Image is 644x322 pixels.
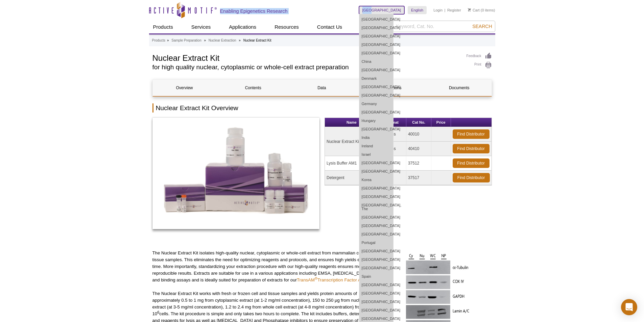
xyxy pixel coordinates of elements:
[431,118,451,127] th: Price
[167,39,169,42] li: »
[221,80,285,96] a: Contents
[445,6,446,14] li: |
[359,247,393,255] a: [GEOGRAPHIC_DATA]
[359,230,393,239] a: [GEOGRAPHIC_DATA]
[406,127,431,142] td: 40010
[453,158,490,168] a: Find Distributor
[152,250,375,283] p: The Nuclear Extract Kit isolates high-quality nuclear, cytoplasmic or whole-cell extract from mam...
[359,193,393,201] a: [GEOGRAPHIC_DATA]
[359,272,393,281] a: Spain
[359,117,393,125] a: Hungary
[152,118,320,229] img: Nuclear Extract Kit
[315,276,317,280] sup: ®
[359,289,393,298] a: [GEOGRAPHIC_DATA]
[359,142,393,150] a: Ireland
[433,8,443,13] a: Login
[453,144,490,153] a: Find Distributor
[359,49,393,57] a: [GEOGRAPHIC_DATA]
[359,41,393,49] a: [GEOGRAPHIC_DATA]
[359,176,393,184] a: Korea
[359,167,393,176] a: [GEOGRAPHIC_DATA]
[470,23,494,29] button: Search
[467,52,492,60] a: Feedback
[243,39,271,42] li: Nuclear Extract Kit
[359,255,393,264] a: [GEOGRAPHIC_DATA]
[359,298,393,306] a: [GEOGRAPHIC_DATA]
[359,24,393,32] a: [GEOGRAPHIC_DATA]
[359,306,393,315] a: [GEOGRAPHIC_DATA]
[187,21,215,33] a: Services
[171,38,201,44] a: Sample Preparation
[406,156,431,171] td: 37512
[325,127,379,156] td: Nuclear Extract Kit
[359,32,393,41] a: [GEOGRAPHIC_DATA]
[359,91,393,100] a: [GEOGRAPHIC_DATA]
[359,133,393,142] a: India
[359,281,393,289] a: [GEOGRAPHIC_DATA]
[225,21,260,33] a: Applications
[468,8,480,13] a: Cart
[359,100,393,108] a: Germany
[406,118,431,127] th: Cat No.
[270,21,303,33] a: Resources
[385,21,495,32] input: Keyword, Cat. No.
[621,299,637,315] div: Open Intercom Messenger
[153,80,216,96] a: Overview
[313,21,346,33] a: Contact Us
[325,118,379,127] th: Name
[359,239,393,247] a: Portugal
[359,83,393,91] a: [GEOGRAPHIC_DATA]
[468,6,495,14] li: (0 items)
[359,6,405,14] a: [GEOGRAPHIC_DATA]
[209,38,236,44] a: Nuclear Extraction
[325,156,379,171] td: Lysis Buffer AM1
[152,38,165,44] a: Products
[359,74,393,83] a: Denmark
[152,64,460,70] h2: for high quality nuclear, cytoplasmic or whole-cell extract preparation
[356,21,385,33] a: About Us
[359,201,393,213] a: [GEOGRAPHIC_DATA], The
[453,173,490,182] a: Find Distributor
[359,66,393,74] a: [GEOGRAPHIC_DATA]
[204,39,206,42] li: »
[157,310,159,314] sup: 6
[239,39,241,42] li: »
[359,222,393,230] a: [GEOGRAPHIC_DATA]
[406,171,431,185] td: 37517
[359,213,393,222] a: [GEOGRAPHIC_DATA]
[359,150,393,159] a: Israel
[359,125,393,133] a: [GEOGRAPHIC_DATA]
[453,129,490,139] a: Find Distributor
[359,159,393,167] a: [GEOGRAPHIC_DATA]
[467,61,492,69] a: Print
[359,264,393,272] a: [GEOGRAPHIC_DATA]
[297,277,372,282] a: TransAM®Transcription Factor Assays
[472,24,492,29] span: Search
[359,15,393,24] a: [GEOGRAPHIC_DATA]
[408,6,427,14] a: English
[359,184,393,193] a: [GEOGRAPHIC_DATA]
[220,8,288,14] h2: Enabling Epigenetics Research
[152,52,460,63] h1: Nuclear Extract Kit
[325,171,379,185] td: Detergent
[468,8,471,11] img: Your Cart
[447,8,461,13] a: Register
[152,103,492,113] h2: Nuclear Extract Kit Overview
[149,21,177,33] a: Products
[406,142,431,156] td: 40410
[359,57,393,66] a: China
[427,80,491,96] a: Documents
[359,108,393,117] a: [GEOGRAPHIC_DATA]
[290,80,354,96] a: Data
